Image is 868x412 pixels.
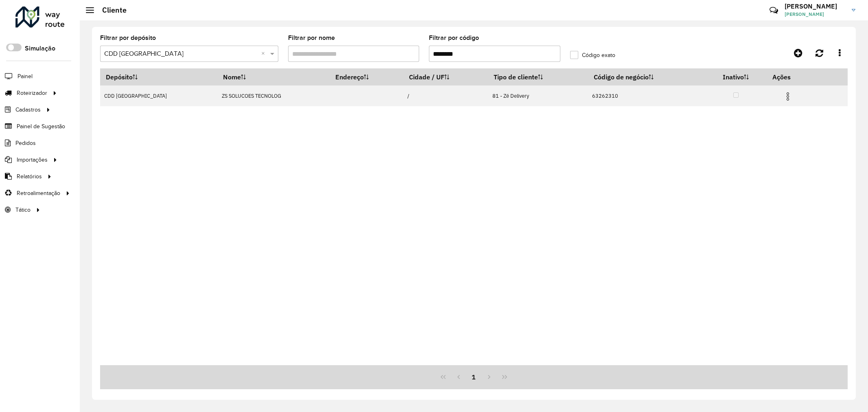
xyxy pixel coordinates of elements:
th: Tipo de cliente [488,68,588,85]
span: Tático [15,206,31,214]
label: Filtrar por código [429,33,479,43]
th: Depósito [100,68,217,85]
span: Retroalimentação [17,189,60,197]
td: / [403,85,488,106]
th: Inativo [705,68,767,85]
span: [PERSON_NAME] [785,11,846,18]
span: Roteirizador [17,89,47,97]
button: 1 [466,369,482,385]
span: Clear all [261,49,268,59]
th: Endereço [330,68,403,85]
td: 81 - Zé Delivery [488,85,588,106]
a: Contato Rápido [765,2,783,19]
th: Cidade / UF [403,68,488,85]
span: Painel de Sugestão [17,122,65,131]
h2: Cliente [94,6,127,15]
td: ZS SOLUCOES TECNOLOG [217,85,330,106]
span: Pedidos [15,139,36,147]
th: Nome [217,68,330,85]
label: Código exato [570,51,615,59]
th: Ações [767,68,816,85]
span: Importações [17,156,48,164]
td: CDD [GEOGRAPHIC_DATA] [100,85,217,106]
label: Filtrar por nome [288,33,335,43]
label: Simulação [25,44,55,53]
th: Código de negócio [588,68,705,85]
h3: [PERSON_NAME] [785,2,846,10]
span: Relatórios [17,172,42,181]
td: 63262310 [588,85,705,106]
span: Painel [17,72,33,81]
label: Filtrar por depósito [100,33,156,43]
span: Cadastros [15,105,41,114]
